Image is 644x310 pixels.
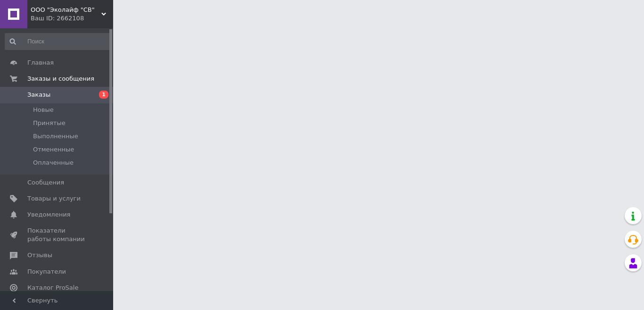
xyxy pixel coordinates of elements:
[27,91,50,99] span: Заказы
[27,59,54,67] span: Главная
[27,251,52,260] span: Отзывы
[27,226,87,243] span: Показатели работы компании
[33,119,66,127] span: Принятые
[33,106,54,114] span: Новые
[31,14,113,23] div: Ваш ID: 2662108
[27,75,94,83] span: Заказы и сообщения
[27,210,70,219] span: Уведомления
[27,194,81,203] span: Товары и услуги
[33,132,78,141] span: Выполненные
[31,6,101,14] span: ООО "Эколайф "СВ"
[33,159,74,167] span: Оплаченные
[27,178,64,187] span: Сообщения
[33,145,74,154] span: Отмененные
[27,284,78,292] span: Каталог ProSale
[5,33,111,50] input: Поиск
[27,268,66,276] span: Покупатели
[99,91,108,99] span: 1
